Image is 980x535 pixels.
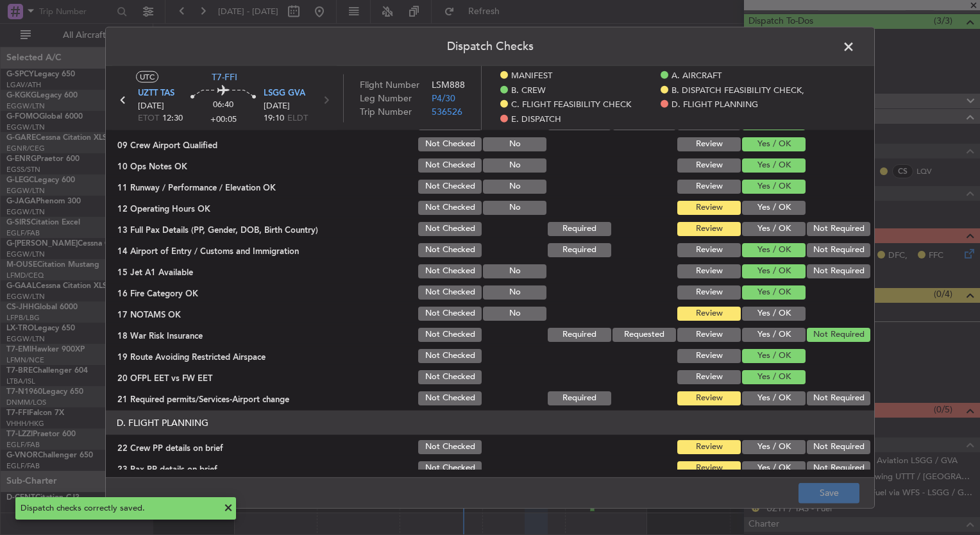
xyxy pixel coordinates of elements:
div: Dispatch checks correctly saved. [21,502,217,515]
button: Yes / OK [742,180,806,194]
button: Not Required [807,264,870,278]
button: Not Required [807,328,870,342]
span: D. FLIGHT PLANNING [672,99,758,112]
button: Yes / OK [742,243,806,257]
button: Yes / OK [742,158,806,173]
button: Yes / OK [742,307,806,321]
button: Yes / OK [742,370,806,384]
button: Not Required [807,243,870,257]
button: Yes / OK [742,201,806,215]
button: Not Required [807,440,870,454]
button: Not Required [807,222,870,236]
button: Yes / OK [742,264,806,278]
button: Yes / OK [742,328,806,342]
span: B. DISPATCH FEASIBILITY CHECK, [672,84,804,97]
button: Yes / OK [742,391,806,405]
button: Not Required [807,461,870,475]
button: Yes / OK [742,222,806,236]
button: Yes / OK [742,137,806,151]
button: Yes / OK [742,285,806,300]
button: Yes / OK [742,461,806,475]
button: Not Required [807,391,870,405]
header: Dispatch Checks [106,28,874,66]
button: Yes / OK [742,349,806,363]
button: Yes / OK [742,440,806,454]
